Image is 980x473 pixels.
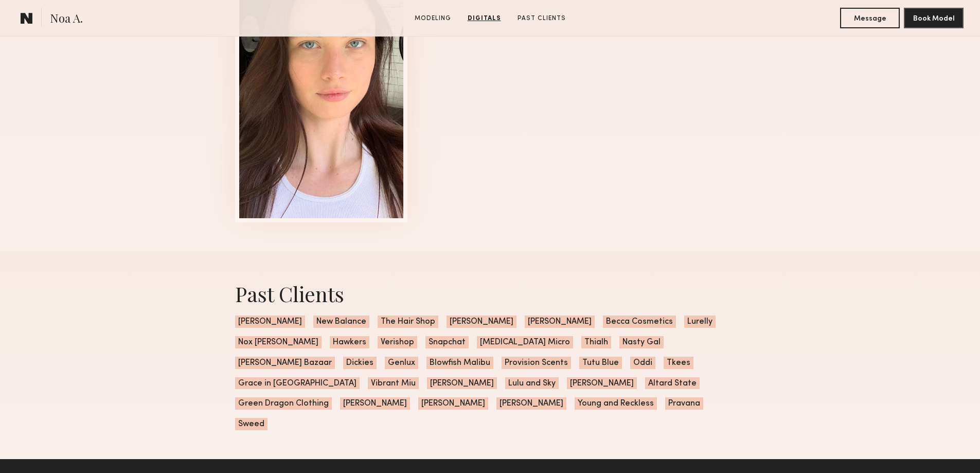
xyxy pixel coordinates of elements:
[502,357,571,369] span: Provision Scents
[378,316,438,328] span: The Hair Shop
[630,357,655,369] span: Oddi
[904,13,964,22] a: Book Model
[525,316,595,328] span: [PERSON_NAME]
[567,377,637,390] span: [PERSON_NAME]
[378,336,417,348] span: Verishop
[505,377,559,390] span: Lulu and Sky
[904,8,964,28] button: Book Model
[235,280,745,307] div: Past Clients
[840,8,900,28] button: Message
[385,357,418,369] span: Genlux
[664,357,693,369] span: Tkees
[513,14,570,23] a: Past Clients
[340,397,410,410] span: [PERSON_NAME]
[477,336,573,348] span: [MEDICAL_DATA] Micro
[447,316,516,328] span: [PERSON_NAME]
[313,316,369,328] span: New Balance
[426,357,493,369] span: Blowfish Malibu
[619,336,664,348] span: Nasty Gal
[235,418,268,430] span: Sweed
[603,316,676,328] span: Becca Cosmetics
[496,397,566,410] span: [PERSON_NAME]
[411,14,455,23] a: Modeling
[235,377,360,390] span: Grace in [GEOGRAPHIC_DATA]
[645,377,700,390] span: Altard State
[330,336,369,348] span: Hawkers
[235,357,335,369] span: [PERSON_NAME] Bazaar
[575,397,657,410] span: Young and Reckless
[665,397,703,410] span: Pravana
[368,377,419,390] span: Vibrant Miu
[581,336,611,348] span: Thialh
[235,397,332,410] span: Green Dragon Clothing
[684,316,716,328] span: Lurelly
[235,316,305,328] span: [PERSON_NAME]
[464,14,505,23] a: Digitals
[425,336,469,348] span: Snapchat
[343,357,377,369] span: Dickies
[50,10,83,28] span: Noa A.
[579,357,622,369] span: Tutu Blue
[235,336,322,348] span: Nox [PERSON_NAME]
[427,377,497,390] span: [PERSON_NAME]
[418,397,488,410] span: [PERSON_NAME]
